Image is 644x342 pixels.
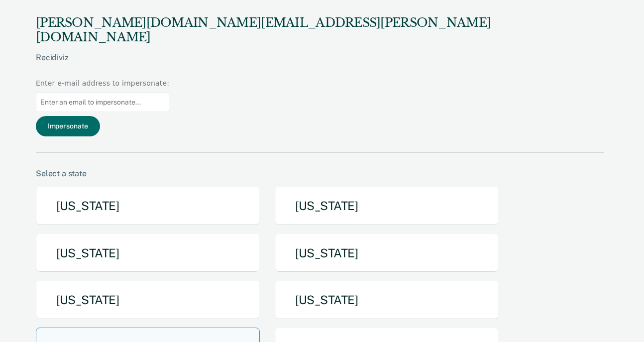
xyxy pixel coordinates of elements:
button: [US_STATE] [36,280,260,320]
button: Impersonate [36,116,100,136]
button: [US_STATE] [275,186,499,226]
div: Select a state [36,169,604,178]
input: Enter an email to impersonate... [36,93,169,112]
div: [PERSON_NAME][DOMAIN_NAME][EMAIL_ADDRESS][PERSON_NAME][DOMAIN_NAME] [36,16,604,45]
button: [US_STATE] [36,186,260,226]
div: Recidiviz [36,53,604,78]
button: [US_STATE] [36,233,260,273]
button: [US_STATE] [275,233,499,273]
div: Enter e-mail address to impersonate: [36,78,169,89]
button: [US_STATE] [275,280,499,320]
